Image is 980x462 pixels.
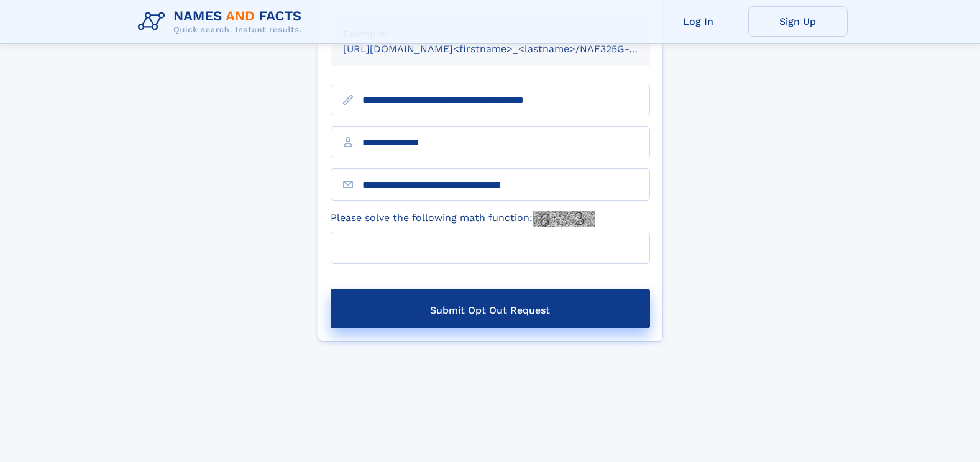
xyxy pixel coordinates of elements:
button: Submit Opt Out Request [331,289,650,328]
a: Log In [649,6,748,37]
small: [URL][DOMAIN_NAME]<firstname>_<lastname>/NAF325G-xxxxxxxx [343,43,674,55]
label: Please solve the following math function: [331,211,595,227]
img: Logo Names and Facts [133,5,312,38]
a: Sign Up [748,6,848,37]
